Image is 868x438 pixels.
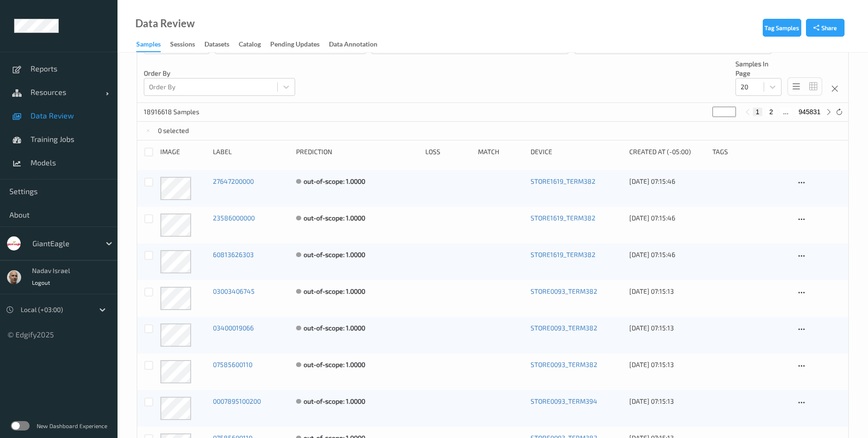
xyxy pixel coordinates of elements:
a: Data Annotation [329,38,387,51]
p: 0 selected [158,126,189,135]
div: Sessions [170,39,195,51]
div: out-of-scope: 1.0000 [304,287,365,296]
a: STORE0093_TERM382 [531,324,597,332]
a: Sessions [170,38,204,51]
div: Device [531,147,623,157]
div: [DATE] 07:15:46 [629,177,706,186]
div: out-of-scope: 1.0000 [304,177,365,186]
a: Catalog [239,38,270,51]
div: Prediction [296,147,419,157]
a: 0007895100200 [213,397,261,405]
div: [DATE] 07:15:13 [629,323,706,333]
button: 945831 [796,108,823,116]
a: STORE1619_TERM382 [531,177,595,185]
a: STORE0093_TERM394 [531,397,597,405]
div: Pending Updates [270,39,320,51]
p: 18916618 Samples [144,107,214,117]
a: STORE0093_TERM382 [531,360,597,368]
div: [DATE] 07:15:13 [629,287,706,296]
a: STORE1619_TERM382 [531,250,595,258]
p: Order By [144,69,295,78]
button: Tag Samples [763,19,801,37]
div: Catalog [239,39,261,51]
a: 27647200000 [213,177,254,185]
div: out-of-scope: 1.0000 [304,213,365,223]
div: image [160,147,206,157]
div: Match [478,147,524,157]
div: Label [213,147,289,157]
div: [DATE] 07:15:46 [629,250,706,259]
a: 60813626303 [213,250,254,258]
button: ... [780,108,791,116]
div: [DATE] 07:15:46 [629,213,706,223]
a: STORE0093_TERM382 [531,287,597,295]
div: Datasets [204,39,229,51]
div: Data Annotation [329,39,377,51]
button: 1 [753,108,762,116]
a: STORE1619_TERM382 [531,214,595,222]
div: Created At (-05:00) [629,147,706,157]
div: Samples [136,39,161,52]
div: Data Review [135,19,195,28]
a: Datasets [204,38,239,51]
a: 03400019066 [213,324,254,332]
div: Tags [712,147,789,157]
div: [DATE] 07:15:13 [629,397,706,406]
div: [DATE] 07:15:13 [629,360,706,369]
div: Loss [425,147,471,157]
a: Pending Updates [270,38,329,51]
button: 2 [766,108,776,116]
p: Samples In Page [735,59,782,78]
a: Samples [136,38,170,52]
div: out-of-scope: 1.0000 [304,397,365,406]
div: out-of-scope: 1.0000 [304,323,365,333]
a: 23586000000 [213,214,255,222]
a: 07585600110 [213,360,252,368]
div: out-of-scope: 1.0000 [304,360,365,369]
button: Share [806,19,845,37]
div: out-of-scope: 1.0000 [304,250,365,259]
a: 03003406745 [213,287,255,295]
